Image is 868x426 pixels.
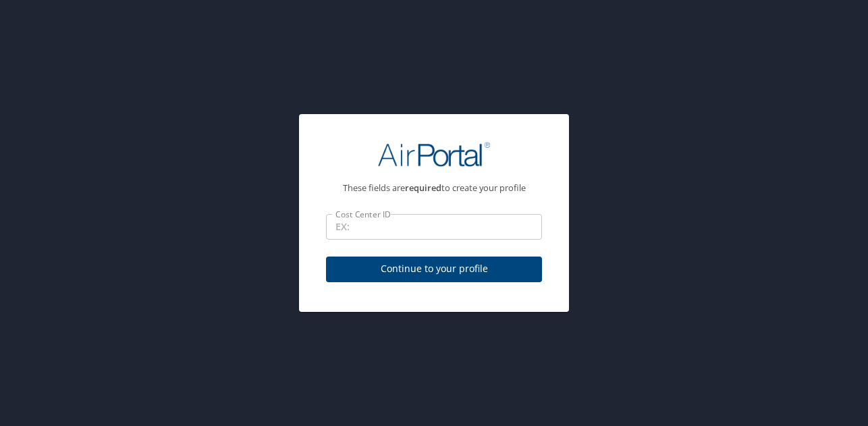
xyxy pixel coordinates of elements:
img: AirPortal Logo [378,141,490,167]
strong: required [405,182,441,194]
span: Continue to your profile [337,261,531,277]
button: Continue to your profile [326,257,542,283]
input: EX: [326,214,542,240]
p: These fields are to create your profile [326,184,542,192]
